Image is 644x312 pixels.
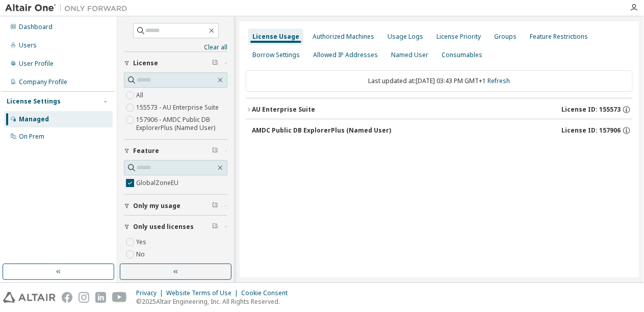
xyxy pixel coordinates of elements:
[112,292,127,303] img: youtube.svg
[561,106,621,114] span: License ID: 155573
[124,52,227,74] button: License
[166,289,241,297] div: Website Terms of Use
[136,101,221,114] label: 155573 - AU Enterprise Suite
[212,223,218,231] span: Clear filter
[62,292,72,303] img: facebook.svg
[133,223,194,231] span: Only used licenses
[3,292,56,303] img: altair_logo.svg
[212,202,218,210] span: Clear filter
[136,89,145,101] label: All
[530,33,588,41] div: Feature Restrictions
[436,33,481,41] div: License Priority
[136,177,181,189] label: GlobalZoneEU
[488,76,510,85] a: Refresh
[19,41,37,49] div: Users
[313,33,374,41] div: Authorized Machines
[19,60,54,68] div: User Profile
[241,289,294,297] div: Cookie Consent
[5,3,133,13] img: Altair One
[252,119,633,142] button: AMDC Public DB ExplorerPlus (Named User)License ID: 157906
[124,43,227,51] a: Clear all
[212,59,218,67] span: Clear filter
[391,51,428,59] div: Named User
[252,126,391,135] div: AMDC Public DB ExplorerPlus (Named User)
[124,216,227,238] button: Only used licenses
[136,236,148,248] label: Yes
[252,51,300,59] div: Borrow Settings
[313,51,378,59] div: Allowed IP Addresses
[133,147,159,155] span: Feature
[133,59,158,67] span: License
[124,140,227,162] button: Feature
[246,98,633,121] button: AU Enterprise SuiteLicense ID: 155573
[136,297,294,306] p: © 2025 Altair Engineering, Inc. All Rights Reserved.
[7,97,61,106] div: License Settings
[79,292,89,303] img: instagram.svg
[136,114,227,134] label: 157906 - AMDC Public DB ExplorerPlus (Named User)
[252,33,299,41] div: License Usage
[19,133,44,141] div: On Prem
[442,51,482,59] div: Consumables
[133,202,181,210] span: Only my usage
[136,248,147,261] label: No
[561,126,621,135] span: License ID: 157906
[388,33,423,41] div: Usage Logs
[19,23,53,31] div: Dashboard
[252,106,315,114] div: AU Enterprise Suite
[246,70,633,92] div: Last updated at: [DATE] 03:43 PM GMT+1
[95,292,106,303] img: linkedin.svg
[19,115,49,123] div: Managed
[124,195,227,217] button: Only my usage
[136,289,166,297] div: Privacy
[494,33,517,41] div: Groups
[212,147,218,155] span: Clear filter
[19,78,67,86] div: Company Profile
